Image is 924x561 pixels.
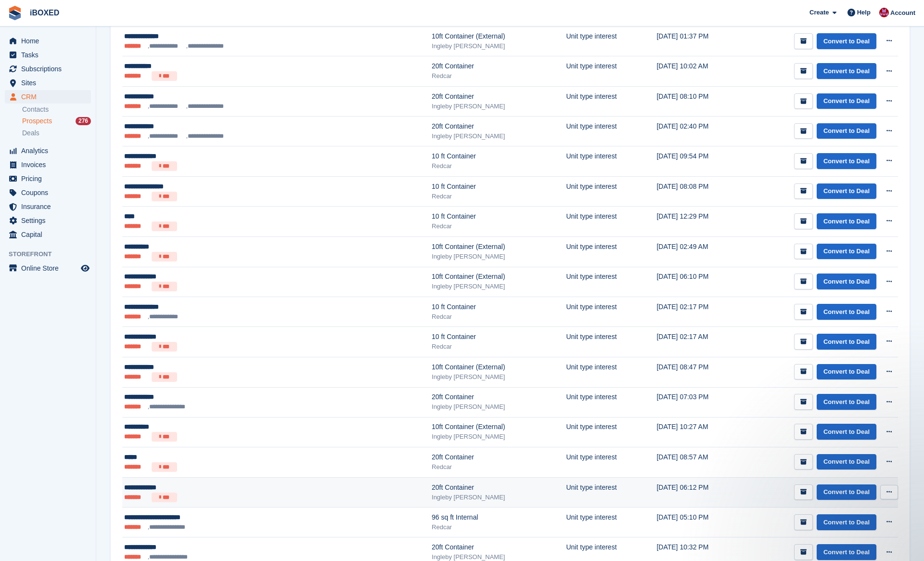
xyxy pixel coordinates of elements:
div: Ingleby [PERSON_NAME] [432,402,566,412]
td: [DATE] 06:10 PM [656,267,737,297]
td: Unit type interest [566,297,656,327]
a: menu [5,62,91,76]
a: menu [5,172,91,185]
div: 10 ft Container [432,182,566,192]
div: 10 ft Container [432,332,566,342]
a: menu [5,158,91,171]
span: CRM [21,90,79,104]
td: [DATE] 08:10 PM [656,87,737,117]
td: [DATE] 02:40 PM [656,117,737,146]
td: Unit type interest [566,87,656,117]
div: Ingleby [PERSON_NAME] [432,372,566,382]
div: Ingleby [PERSON_NAME] [432,252,566,261]
span: Online Store [21,261,79,275]
td: Unit type interest [566,176,656,207]
div: 20ft Container [432,452,566,462]
div: 20ft Container [432,91,566,102]
td: [DATE] 09:54 PM [656,146,737,177]
div: Ingleby [PERSON_NAME] [432,131,566,141]
td: Unit type interest [566,327,656,357]
div: 20ft Container [432,121,566,131]
a: menu [5,186,91,199]
div: 10ft Container (External) [432,362,566,372]
a: menu [5,90,91,104]
td: [DATE] 08:47 PM [656,357,737,387]
td: [DATE] 05:10 PM [656,508,737,537]
div: 10 ft Container [432,302,566,312]
img: stora-icon-8386f47178a22dfd0bd8f6a31ec36ba5ce8667c1dd55bd0f319d3a0aa187defe.svg [8,6,22,20]
span: Prospects [22,117,52,126]
div: Redcar [432,222,566,231]
div: Ingleby [PERSON_NAME] [432,493,566,502]
span: Settings [21,214,79,227]
div: Redcar [432,462,566,472]
div: 96 sq ft Internal [432,512,566,522]
td: [DATE] 01:37 PM [656,26,737,56]
a: Convert to Deal [817,93,876,109]
span: Invoices [21,158,79,171]
td: Unit type interest [566,237,656,267]
span: Sites [21,76,79,90]
a: Convert to Deal [817,334,876,350]
td: Unit type interest [566,508,656,537]
a: menu [5,34,91,48]
div: Ingleby [PERSON_NAME] [432,102,566,111]
a: Convert to Deal [817,244,876,260]
div: 10ft Container (External) [432,272,566,282]
td: [DATE] 02:17 AM [656,327,737,357]
div: Redcar [432,192,566,201]
a: Convert to Deal [817,454,876,470]
span: Storefront [9,249,96,259]
a: Convert to Deal [817,153,876,169]
a: menu [5,76,91,90]
a: Convert to Deal [817,274,876,289]
a: menu [5,261,91,275]
a: Convert to Deal [817,123,876,139]
span: Insurance [21,200,79,213]
td: Unit type interest [566,146,656,177]
td: [DATE] 07:03 PM [656,387,737,417]
td: [DATE] 02:49 AM [656,237,737,267]
div: Redcar [432,312,566,322]
a: Convert to Deal [817,33,876,49]
a: Deals [22,128,91,138]
span: Deals [22,129,39,138]
a: Convert to Deal [817,63,876,79]
span: Home [21,34,79,48]
a: menu [5,214,91,227]
td: Unit type interest [566,387,656,417]
span: Pricing [21,172,79,185]
td: Unit type interest [566,26,656,56]
div: 20ft Container [432,61,566,71]
div: Ingleby [PERSON_NAME] [432,282,566,291]
a: menu [5,48,91,62]
div: 276 [76,117,91,125]
td: Unit type interest [566,447,656,478]
span: Tasks [21,48,79,62]
div: 20ft Container [432,392,566,402]
td: Unit type interest [566,56,656,87]
a: Convert to Deal [817,544,876,560]
div: 10 ft Container [432,211,566,222]
div: Ingleby [PERSON_NAME] [432,41,566,51]
a: menu [5,228,91,241]
a: Convert to Deal [817,304,876,320]
td: [DATE] 06:12 PM [656,477,737,508]
a: Convert to Deal [817,183,876,199]
td: [DATE] 08:57 AM [656,447,737,478]
div: 10ft Container (External) [432,242,566,252]
div: Redcar [432,71,566,81]
a: Contacts [22,105,91,114]
div: 10ft Container (External) [432,31,566,41]
a: Convert to Deal [817,394,876,410]
a: Convert to Deal [817,364,876,380]
td: [DATE] 02:17 PM [656,297,737,327]
td: Unit type interest [566,267,656,297]
a: Convert to Deal [817,484,876,500]
a: menu [5,144,91,157]
td: [DATE] 08:08 PM [656,176,737,207]
a: Preview store [79,262,91,274]
a: Convert to Deal [817,424,876,440]
span: Capital [21,228,79,241]
a: Convert to Deal [817,514,876,530]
